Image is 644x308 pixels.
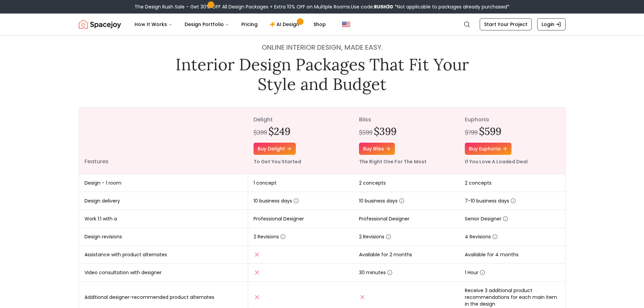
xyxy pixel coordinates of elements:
[480,18,532,30] a: Start Your Project
[79,18,121,31] a: Spacejoy
[393,3,509,10] span: *Not applicable to packages already purchased*
[359,197,404,204] span: 10 business days
[465,180,492,186] span: 2 concepts
[351,3,393,10] span: Use code:
[129,18,178,31] button: How It Works
[359,215,409,222] span: Professional Designer
[254,233,286,240] span: 2 Revisions
[135,3,509,10] div: The Design Rush Sale – Get 30% OFF All Design Packages + Extra 10% OFF on Multiple Rooms.
[465,158,528,165] small: If You Love A Loaded Deal
[254,158,301,165] small: To Get You Started
[374,3,393,10] b: RUSH30
[179,18,235,31] button: Design Portfolio
[264,18,307,31] a: AI Design
[374,125,397,137] h2: $399
[171,55,474,94] h1: Interior Design Packages That Fit Your Style and Budget
[79,14,566,35] nav: Global
[79,246,248,264] td: Assistance with product alternates
[359,158,427,165] small: The Right One For The Most
[354,246,459,264] td: Available for 2 months
[254,143,296,155] a: Buy delight
[79,108,248,174] th: Features
[465,197,516,204] span: 7-10 business days
[268,125,290,137] h2: $249
[129,18,331,31] nav: Main
[79,264,248,282] td: Video consultation with designer
[254,128,267,137] div: $399
[359,128,373,137] div: $599
[459,246,565,264] td: Available for 4 months
[254,197,299,204] span: 10 business days
[465,269,485,276] span: 1 Hour
[359,143,395,155] a: Buy bliss
[254,180,277,186] span: 1 concept
[465,215,508,222] span: Senior Designer
[79,210,248,228] td: Work 1:1 with a
[465,233,498,240] span: 4 Revisions
[537,18,566,30] a: Login
[359,116,454,124] p: bliss
[465,143,511,155] a: Buy euphoria
[254,215,304,222] span: Professional Designer
[342,20,350,28] img: United States
[236,18,263,31] a: Pricing
[171,43,474,52] h4: Online interior design, made easy.
[308,18,331,31] a: Shop
[79,228,248,246] td: Design revisions
[479,125,501,137] h2: $599
[254,116,349,124] p: delight
[79,192,248,210] td: Design delivery
[465,116,560,124] p: euphoria
[359,269,392,276] span: 30 minutes
[359,233,391,240] span: 2 Revisions
[465,128,478,137] div: $799
[359,180,386,186] span: 2 concepts
[79,18,121,31] img: Spacejoy Logo
[79,174,248,192] td: Design - 1 room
